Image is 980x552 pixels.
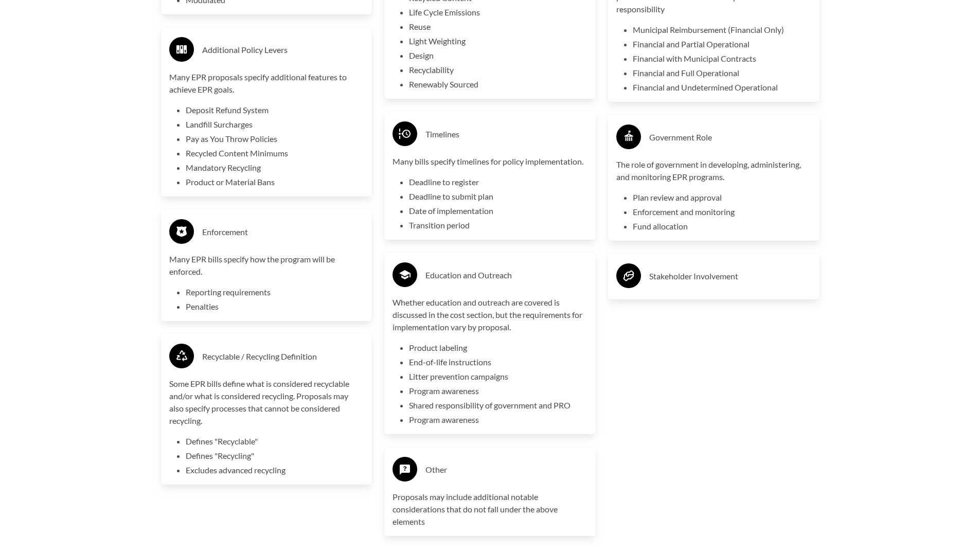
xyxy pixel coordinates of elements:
[633,206,811,218] li: Enforcement and monitoring
[186,435,364,448] li: Defines "Recyclable"
[425,461,587,478] h3: Other
[186,147,364,159] li: Recycled Content Minimums
[202,348,364,365] h3: Recyclable / Recycling Definition
[186,464,364,476] li: Excludes advanced recycling
[409,21,587,33] li: Reuse
[169,71,364,96] p: Many EPR proposals specify additional features to achieve EPR goals.
[186,133,364,145] li: Pay as You Throw Policies
[186,450,364,462] li: Defines "Recycling"
[633,38,811,50] li: Financial and Partial Operational
[409,385,587,397] li: Program awareness
[409,414,587,426] li: Program awareness
[393,155,587,168] p: Many bills specify timelines for policy implementation.
[633,24,811,36] li: Municipal Reimbursement (Financial Only)
[409,342,587,354] li: Product labeling
[186,286,364,298] li: Reporting requirements
[425,126,587,143] h3: Timelines
[186,300,364,313] li: Penalties
[409,6,587,19] li: Life Cycle Emissions
[409,49,587,62] li: Design
[425,267,587,283] h3: Education and Outreach
[393,296,587,333] p: Whether education and outreach are covered is discussed in the cost section, but the requirements...
[409,64,587,76] li: Recyclability
[649,268,811,284] h3: Stakeholder Involvement
[633,67,811,79] li: Financial and Full Operational
[186,162,364,174] li: Mandatory Recycling
[409,176,587,188] li: Deadline to register
[393,491,587,528] p: Proposals may include additional notable considerations that do not fall under the above elements
[409,219,587,232] li: Transition period
[186,104,364,116] li: Deposit Refund System
[409,190,587,203] li: Deadline to submit plan
[202,42,364,58] h3: Additional Policy Levers
[633,191,811,204] li: Plan review and approval
[633,52,811,65] li: Financial with Municipal Contracts
[409,399,587,412] li: Shared responsibility of government and PRO
[409,356,587,368] li: End-of-life instructions
[633,220,811,233] li: Fund allocation
[186,118,364,131] li: Landfill Surcharges
[616,158,811,183] p: The role of government in developing, administering, and monitoring EPR programs.
[409,78,587,91] li: Renewably Sourced
[202,224,364,240] h3: Enforcement
[186,176,364,188] li: Product or Material Bans
[633,81,811,94] li: Financial and Undetermined Operational
[409,35,587,47] li: Light Weighting
[649,129,811,146] h3: Government Role
[169,253,364,278] p: Many EPR bills specify how the program will be enforced.
[409,205,587,217] li: Date of implementation
[169,378,364,427] p: Some EPR bills define what is considered recyclable and/or what is considered recycling. Proposal...
[409,370,587,383] li: Litter prevention campaigns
